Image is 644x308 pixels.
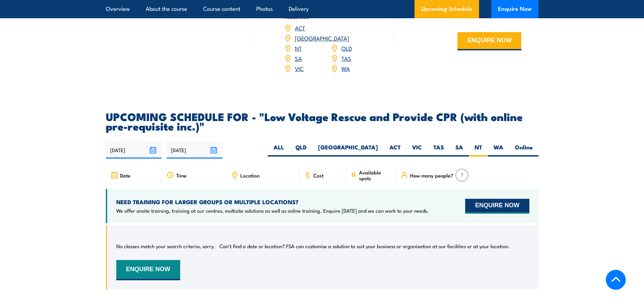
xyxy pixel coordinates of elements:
h4: NEED TRAINING FOR LARGER GROUPS OR MULTIPLE LOCATIONS? [116,198,429,206]
label: [GEOGRAPHIC_DATA] [312,143,384,157]
label: ALL [268,143,290,157]
a: [GEOGRAPHIC_DATA] [295,34,349,42]
a: NT [295,44,302,52]
label: WA [488,143,509,157]
p: Can’t find a date or location? FSA can customise a solution to suit your business or organisation... [219,243,510,250]
label: Online [509,143,539,157]
label: NT [469,143,488,157]
a: QLD [341,44,352,52]
button: ENQUIRE NOW [116,260,180,280]
span: Time [176,172,187,178]
a: SA [295,54,302,62]
label: ACT [384,143,406,157]
label: SA [450,143,469,157]
a: VIC [295,64,304,72]
a: ACT [295,24,305,32]
span: Location [240,172,260,178]
span: How many people? [410,172,453,178]
p: We offer onsite training, training at our centres, multisite solutions as well as online training... [116,207,429,214]
button: ENQUIRE NOW [465,199,529,214]
label: VIC [406,143,428,157]
span: Cost [313,172,324,178]
a: WA [341,64,350,72]
button: ENQUIRE NOW [457,32,521,50]
label: TAS [428,143,450,157]
input: To date [167,141,222,159]
span: Date [120,172,130,178]
p: No classes match your search criteria, sorry. [116,243,215,250]
input: From date [106,141,162,159]
a: TAS [341,54,351,62]
span: Available spots [359,169,391,181]
h2: UPCOMING SCHEDULE FOR - "Low Voltage Rescue and Provide CPR (with online pre-requisite inc.)" [106,112,539,131]
label: QLD [290,143,312,157]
